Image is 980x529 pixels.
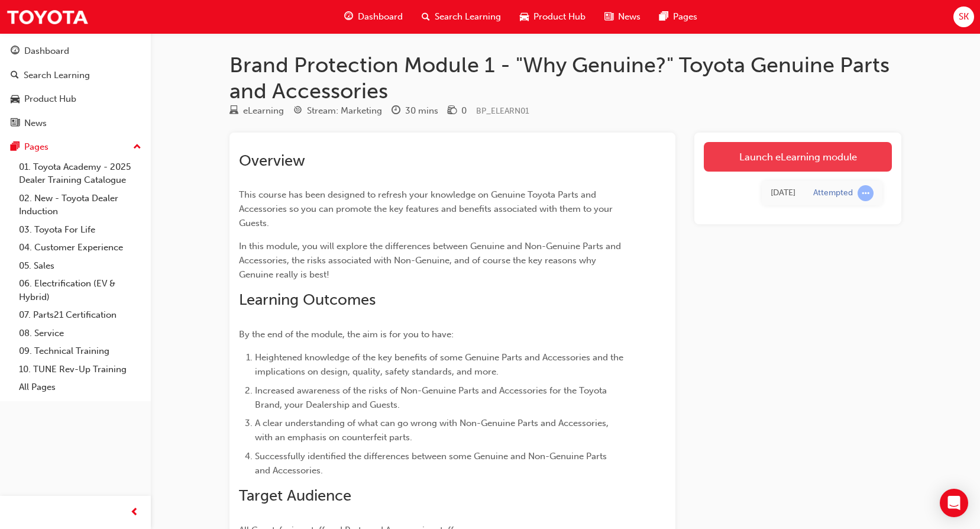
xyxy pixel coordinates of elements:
[510,5,595,29] a: car-iconProduct Hub
[476,106,529,116] span: Learning resource code
[5,88,146,110] a: Product Hub
[673,10,697,24] span: Pages
[229,106,238,117] span: learningResourceType_ELEARNING-icon
[255,352,626,377] span: Heightened knowledge of the key benefits of some Genuine Parts and Accessories and the implicatio...
[255,385,609,410] span: Increased awareness of the risks of Non-Genuine Parts and Accessories for the Toyota Brand, your ...
[14,342,146,360] a: 09. Technical Training
[5,112,146,134] a: News
[14,324,146,343] a: 08. Service
[959,10,969,24] span: SK
[412,5,510,29] a: search-iconSearch Learning
[14,158,146,189] a: 01. Toyota Academy - 2025 Dealer Training Catalogue
[335,5,412,29] a: guage-iconDashboard
[239,329,454,340] span: By the end of the module, the aim is for you to have:
[130,505,139,520] span: prev-icon
[704,142,892,172] a: Launch eLearning module
[392,104,438,118] div: Duration
[953,7,974,27] button: SK
[229,52,901,104] h1: Brand Protection Module 1 - "Why Genuine?" Toyota Genuine Parts and Accessories
[24,117,47,130] div: News
[448,106,457,117] span: money-icon
[229,104,284,118] div: Type
[448,104,467,118] div: Price
[293,104,382,118] div: Stream
[940,489,968,517] div: Open Intercom Messenger
[239,189,615,228] span: This course has been designed to refresh your knowledge on Genuine Toyota Parts and Accessories s...
[24,92,76,106] div: Product Hub
[659,9,668,24] span: pages-icon
[24,44,69,58] div: Dashboard
[11,46,20,57] span: guage-icon
[392,106,400,117] span: clock-icon
[435,10,501,24] span: Search Learning
[771,186,795,200] div: Tue Jul 22 2025 15:31:58 GMT+0930 (Australian Central Standard Time)
[618,10,641,24] span: News
[858,185,874,201] span: learningRecordVerb_ATTEMPT-icon
[650,5,707,29] a: pages-iconPages
[533,10,586,24] span: Product Hub
[5,38,146,136] button: DashboardSearch LearningProduct HubNews
[239,486,351,505] span: Target Audience
[5,40,146,62] a: Dashboard
[604,9,613,24] span: news-icon
[14,306,146,324] a: 07. Parts21 Certification
[422,9,430,24] span: search-icon
[14,238,146,257] a: 04. Customer Experience
[813,188,853,199] div: Attempted
[5,64,146,86] a: Search Learning
[243,104,284,118] div: eLearning
[239,291,376,309] span: Learning Outcomes
[11,142,20,153] span: pages-icon
[133,140,141,155] span: up-icon
[358,10,403,24] span: Dashboard
[14,360,146,379] a: 10. TUNE Rev-Up Training
[14,189,146,221] a: 02. New - Toyota Dealer Induction
[11,70,19,81] span: search-icon
[14,378,146,396] a: All Pages
[255,451,609,476] span: Successfully identified the differences between some Genuine and Non-Genuine Parts and Accessories.
[11,118,20,129] span: news-icon
[307,104,382,118] div: Stream: Marketing
[14,221,146,239] a: 03. Toyota For Life
[405,104,438,118] div: 30 mins
[11,94,20,105] span: car-icon
[293,106,302,117] span: target-icon
[5,136,146,158] button: Pages
[6,4,89,30] img: Trak
[239,241,623,280] span: In this module, you will explore the differences between Genuine and Non-Genuine Parts and Access...
[14,257,146,275] a: 05. Sales
[239,151,305,170] span: Overview
[24,69,90,82] div: Search Learning
[24,140,48,154] div: Pages
[520,9,529,24] span: car-icon
[461,104,467,118] div: 0
[595,5,650,29] a: news-iconNews
[344,9,353,24] span: guage-icon
[14,275,146,306] a: 06. Electrification (EV & Hybrid)
[255,418,611,443] span: A clear understanding of what can go wrong with Non-Genuine Parts and Accessories, with an emphas...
